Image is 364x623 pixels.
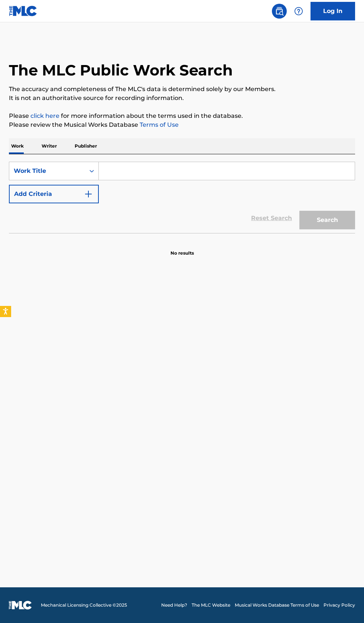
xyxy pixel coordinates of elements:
[9,120,355,129] p: Please review the Musical Works Database
[9,94,355,103] p: It is not an authoritative source for recording information.
[170,241,194,256] p: No results
[9,185,99,203] button: Add Criteria
[84,190,93,198] img: 9d2ae6d4665cec9f34b9.svg
[161,602,187,609] a: Need Help?
[327,587,364,623] iframe: Chat Widget
[272,4,287,19] a: Public Search
[14,167,81,175] div: Work Title
[30,112,59,119] a: click here
[9,162,355,233] form: Search Form
[72,138,99,154] p: Publisher
[275,7,284,16] img: search
[235,602,319,609] a: Musical Works Database Terms of Use
[39,138,59,154] p: Writer
[138,121,179,128] a: Terms of Use
[9,6,38,16] img: MLC Logo
[294,7,303,16] img: help
[9,138,26,154] p: Work
[9,61,233,80] h1: The MLC Public Work Search
[9,601,32,610] img: logo
[324,602,355,609] a: Privacy Policy
[192,602,230,609] a: The MLC Website
[9,85,355,94] p: The accuracy and completeness of The MLC's data is determined solely by our Members.
[311,2,355,20] a: Log In
[291,4,306,19] div: Help
[41,602,127,609] span: Mechanical Licensing Collective © 2025
[9,112,355,120] p: Please for more information about the terms used in the database.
